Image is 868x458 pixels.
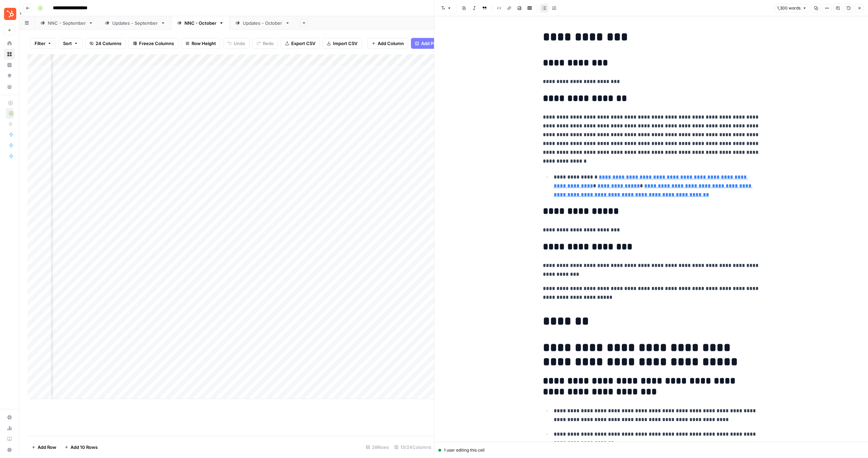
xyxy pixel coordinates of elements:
[35,16,99,30] a: NNC - September
[184,20,216,26] div: NNC - October
[4,60,15,70] a: Insights
[171,16,230,30] a: NNC - October
[4,412,15,423] a: Settings
[411,38,462,49] button: Add Power Agent
[4,423,15,434] a: Usage
[291,40,315,47] span: Export CSV
[48,20,86,26] div: NNC - September
[99,16,171,30] a: Updates - September
[281,38,320,49] button: Export CSV
[71,444,98,451] span: Add 10 Rows
[192,40,216,47] span: Row Height
[129,38,178,49] button: Freeze Columns
[223,38,250,49] button: Undo
[367,38,408,49] button: Add Column
[112,20,158,26] div: Updates - September
[60,442,102,453] button: Add 10 Rows
[181,38,220,49] button: Row Height
[38,444,56,451] span: Add Row
[35,40,45,47] span: Filter
[4,49,15,60] a: Browse
[63,40,72,47] span: Sort
[263,40,274,47] span: Redo
[363,442,392,453] div: 28 Rows
[85,38,126,49] button: 24 Columns
[438,447,864,453] div: 1 user editing this cell
[139,40,174,47] span: Freeze Columns
[421,40,458,47] span: Add Power Agent
[252,38,278,49] button: Redo
[96,40,121,47] span: 24 Columns
[27,442,60,453] button: Add Row
[59,38,82,49] button: Sort
[4,444,15,455] button: Help + Support
[4,70,15,81] a: Opportunities
[4,8,16,20] img: Blog Content Action Plan Logo
[378,40,404,47] span: Add Column
[230,16,296,30] a: Updates - October
[322,38,362,49] button: Import CSV
[234,40,245,47] span: Undo
[4,434,15,444] a: Learning Hub
[243,20,282,26] div: Updates - October
[4,5,15,22] button: Workspace: Blog Content Action Plan
[333,40,357,47] span: Import CSV
[777,5,801,11] span: 1,300 words
[774,4,810,13] button: 1,300 words
[30,38,56,49] button: Filter
[4,81,15,92] a: Your Data
[4,38,15,49] a: Home
[392,442,434,453] div: 13/24 Columns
